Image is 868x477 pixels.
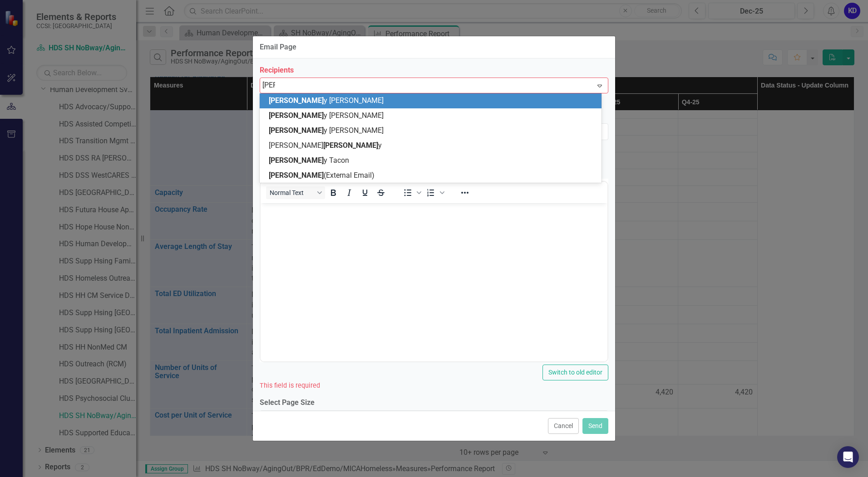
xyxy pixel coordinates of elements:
iframe: Rich Text Area [261,203,607,361]
div: Bullet list [400,186,423,199]
span: y [PERSON_NAME] [269,126,384,135]
span: y [PERSON_NAME] [269,111,384,120]
span: y [PERSON_NAME] [269,96,384,105]
div: Open Intercom Messenger [837,446,859,468]
span: [PERSON_NAME] [269,156,324,165]
span: [PERSON_NAME] [269,171,324,180]
button: Reveal or hide additional toolbar items [457,186,473,199]
span: [PERSON_NAME] y [269,141,382,150]
button: Cancel [548,418,579,434]
span: Normal Text [270,189,314,196]
label: Select Page Size [260,398,608,408]
button: Send [582,418,608,434]
span: [PERSON_NAME] [269,126,324,135]
label: Recipients [260,65,608,76]
div: Numbered list [423,186,446,199]
button: Bold [325,186,341,199]
span: y Tacon [269,156,349,165]
span: [PERSON_NAME] [323,141,378,150]
div: Email Page [260,43,296,51]
button: Switch to old editor [542,365,608,380]
div: This field is required [260,380,608,391]
span: [PERSON_NAME] [269,111,324,120]
button: Block Normal Text [266,186,325,199]
span: (External Email) [269,171,375,180]
button: Underline [357,186,373,199]
span: [PERSON_NAME] [269,96,324,105]
button: Italic [341,186,357,199]
button: Strikethrough [373,186,389,199]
